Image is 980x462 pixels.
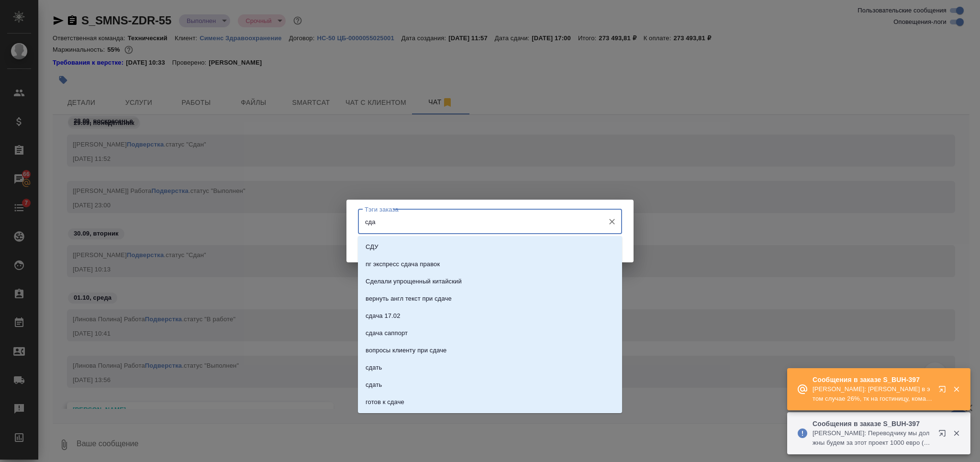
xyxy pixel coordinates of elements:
button: Очистить [605,215,619,228]
button: Открыть в новой вкладке [933,424,956,447]
p: [PERSON_NAME]: [PERSON_NAME] в этом случае 26%, тк на гостиницу, командировочные и дорогу мы не н... [813,384,932,404]
button: Закрыть [947,429,966,438]
p: вернуть англ текст при сдаче [366,294,452,304]
p: сдача 17.02 [366,311,401,321]
p: пг экспресс сдача правок [366,259,440,269]
button: Открыть в новой вкладке [933,380,956,403]
p: вопросы клиенту при сдаче [366,346,446,355]
p: Сообщения в заказе S_BUH-397 [813,375,932,384]
button: Закрыть [947,385,966,394]
p: Сделали упрощенный китайский [366,277,462,286]
p: сдача саппорт [366,328,408,338]
p: сдать [366,363,382,372]
p: Сообщения в заказе S_BUH-397 [813,419,932,428]
p: готов к сдаче [366,397,404,407]
p: СДУ [366,242,379,252]
p: [PERSON_NAME]: Переводчику мы должны будем за этот проект 1000 евро (перевод,тревел-день, дорога)... [813,428,932,448]
p: сдать [366,380,382,390]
